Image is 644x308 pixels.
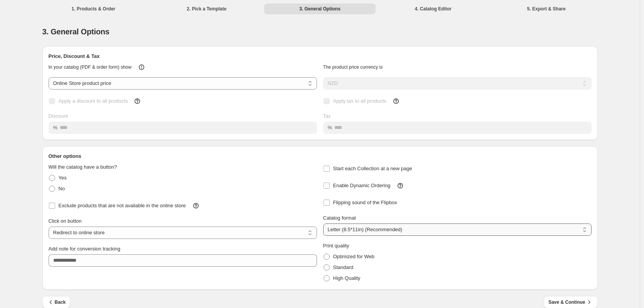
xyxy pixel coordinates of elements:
[323,64,383,70] span: The product price currency is
[333,98,386,104] span: Apply tax to all products
[333,166,412,171] span: Start each Collection at a new page
[323,113,331,119] span: Tax
[323,243,349,249] span: Print quality
[333,200,397,205] span: Flipping sound of the Flipbox
[49,164,117,170] span: Will the catalog have a button?
[333,264,354,270] span: Standard
[49,152,592,160] h2: Other options
[328,125,332,130] span: %
[49,113,68,119] span: Discount
[548,298,593,306] span: Save & Continue
[333,183,391,188] span: Enable Dynamic Ordering
[49,246,120,252] span: Add note for conversion tracking
[49,218,82,224] span: Click on button
[59,186,65,191] span: No
[49,52,592,60] h2: Price, Discount & Tax
[59,98,128,104] span: Apply a discount to all products
[42,27,110,36] span: 3. General Options
[333,254,374,259] span: Optimized for Web
[59,175,67,181] span: Yes
[59,203,186,208] span: Exclude products that are not available in the online store
[49,64,131,70] span: In your catalog (PDF & order form) show
[53,125,58,130] span: %
[323,215,356,221] span: Catalog format
[333,275,361,281] span: High Quality
[47,298,66,306] span: Back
